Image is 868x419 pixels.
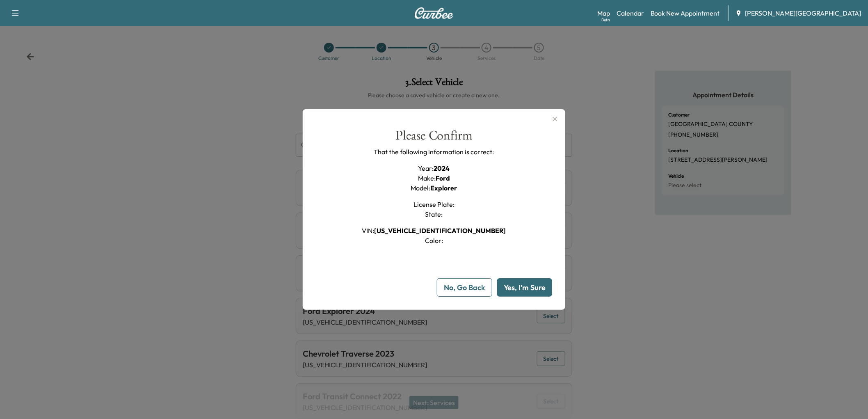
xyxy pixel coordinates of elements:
span: Explorer [431,184,457,192]
div: Please Confirm [395,129,473,147]
span: Ford [436,174,450,182]
h1: Year : [418,163,450,173]
span: 2024 [434,164,450,172]
h1: State : [425,209,443,219]
p: That the following information is correct: [374,147,494,157]
h1: Color : [425,236,443,245]
button: No, Go Back [437,278,492,297]
img: Curbee Logo [414,7,454,19]
h1: VIN : [362,226,506,236]
h1: Model : [411,183,457,193]
h1: Make : [418,173,450,183]
a: MapBeta [597,8,610,18]
a: Book New Appointment [651,8,720,18]
a: Calendar [617,8,644,18]
div: Beta [601,17,610,23]
span: [US_VEHICLE_IDENTIFICATION_NUMBER] [375,227,506,235]
span: [PERSON_NAME][GEOGRAPHIC_DATA] [745,8,861,18]
h1: License Plate : [413,199,455,209]
button: Yes, I'm Sure [497,278,552,297]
